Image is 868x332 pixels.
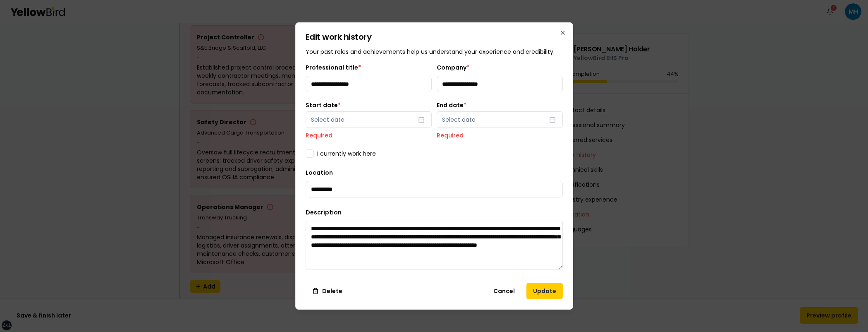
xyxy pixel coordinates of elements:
[437,111,563,128] button: Select date
[306,168,333,177] label: Location
[306,111,432,128] button: Select date
[487,283,521,299] button: Cancel
[306,208,342,217] label: Description
[306,33,563,41] h2: Edit work history
[311,115,344,124] span: Select date
[306,48,563,56] p: Your past roles and achievements help us understand your experience and credibility.
[526,283,563,299] button: Update
[306,63,361,72] label: Professional title
[442,115,476,124] span: Select date
[306,102,432,108] label: Start date
[437,102,563,108] label: End date
[437,63,469,72] label: Company
[306,283,349,299] button: Delete
[306,131,432,140] p: Required
[437,131,563,140] p: Required
[317,149,376,158] label: I currently work here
